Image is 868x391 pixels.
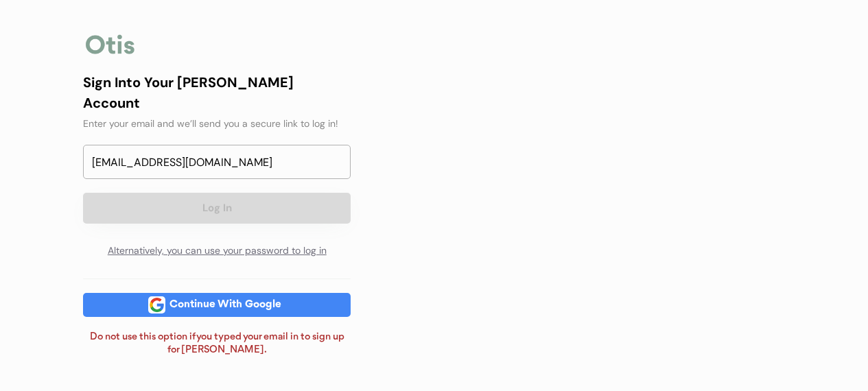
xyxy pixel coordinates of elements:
[83,193,351,224] button: Log In
[165,300,285,310] div: Continue With Google
[83,117,351,131] div: Enter your email and we’ll send you a secure link to log in!
[83,237,351,265] div: Alternatively, you can use your password to log in
[83,72,351,113] div: Sign Into Your [PERSON_NAME] Account
[83,145,351,179] input: Email Address
[83,331,351,357] div: Do not use this option if you typed your email in to sign up for [PERSON_NAME].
